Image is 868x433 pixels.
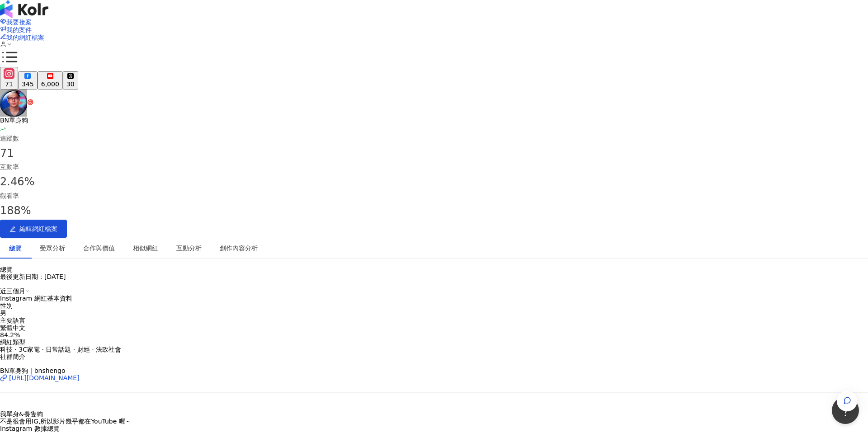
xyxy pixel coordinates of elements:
[83,243,115,253] div: 合作與價值
[38,71,63,89] button: 6,000
[63,71,78,89] button: 30
[18,71,38,89] button: 345
[220,243,258,253] div: 創作內容分析
[133,243,158,253] div: 相似網紅
[66,80,75,88] div: 30
[176,243,202,253] div: 互動分析
[6,26,32,33] span: 我的案件
[6,19,32,26] span: 我要接案
[6,34,44,41] span: 我的網紅檔案
[832,397,859,424] iframe: Help Scout Beacon - Open
[22,80,34,88] div: 345
[19,225,57,232] span: 編輯網紅檔案
[9,243,22,253] div: 總覽
[9,226,16,232] span: edit
[40,243,65,253] div: 受眾分析
[4,80,14,88] div: 71
[9,374,80,381] div: [URL][DOMAIN_NAME]
[41,80,59,88] div: 6,000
